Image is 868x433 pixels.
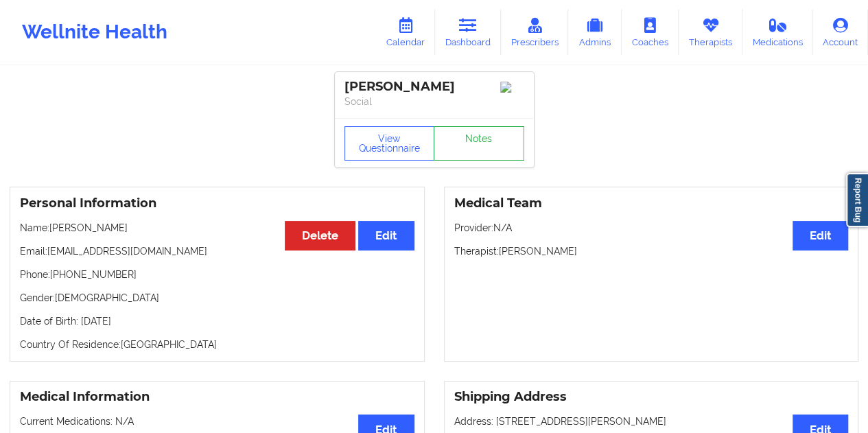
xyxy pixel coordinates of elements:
p: Therapist: [PERSON_NAME] [454,244,849,258]
p: Address: [STREET_ADDRESS][PERSON_NAME] [454,414,849,428]
a: Coaches [622,10,679,55]
p: Gender: [DEMOGRAPHIC_DATA] [20,291,414,305]
p: Date of Birth: [DATE] [20,314,414,328]
button: Edit [358,221,414,250]
button: View Questionnaire [344,126,435,161]
h3: Shipping Address [454,389,849,405]
a: Report Bug [846,173,868,227]
h3: Medical Information [20,389,414,405]
div: [PERSON_NAME] [344,79,524,95]
p: Social [344,95,524,108]
p: Country Of Residence: [GEOGRAPHIC_DATA] [20,338,414,351]
a: Notes [434,126,524,161]
h3: Personal Information [20,196,414,211]
p: Phone: [PHONE_NUMBER] [20,268,414,281]
a: Calendar [376,10,435,55]
a: Medications [742,10,813,55]
h3: Medical Team [454,196,849,211]
p: Name: [PERSON_NAME] [20,221,414,235]
p: Email: [EMAIL_ADDRESS][DOMAIN_NAME] [20,244,414,258]
a: Dashboard [435,10,501,55]
p: Current Medications: N/A [20,414,414,428]
a: Therapists [679,10,742,55]
img: Image%2Fplaceholer-image.png [500,82,524,93]
a: Admins [568,10,622,55]
button: Delete [285,221,355,250]
p: Provider: N/A [454,221,849,235]
a: Prescribers [501,10,569,55]
button: Edit [793,221,848,250]
a: Account [812,10,868,55]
